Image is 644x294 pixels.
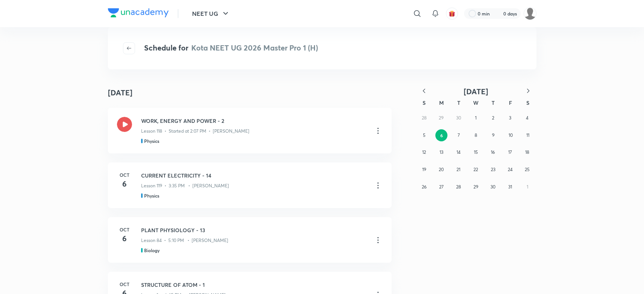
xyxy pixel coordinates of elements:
abbr: October 6, 2025 [440,132,443,138]
a: Company Logo [108,8,169,19]
h4: 6 [117,178,132,190]
abbr: October 27, 2025 [439,184,444,190]
a: Oct6PLANT PHYSIOLOGY - 13Lesson 84 • 5:10 PM • [PERSON_NAME]Biology [108,217,392,263]
button: October 24, 2025 [504,164,516,176]
abbr: October 13, 2025 [440,149,443,155]
h4: [DATE] [108,87,132,98]
button: October 8, 2025 [470,129,482,141]
a: WORK, ENERGY AND POWER - 2Lesson 118 • Started at 2:07 PM • [PERSON_NAME]Physics [108,108,392,153]
button: October 7, 2025 [453,129,465,141]
h5: Biology [144,247,160,254]
abbr: October 2, 2025 [492,115,494,121]
h3: WORK, ENERGY AND POWER - 2 [141,117,367,125]
abbr: October 22, 2025 [473,167,478,172]
button: October 29, 2025 [470,181,482,193]
abbr: Wednesday [473,99,478,106]
button: October 15, 2025 [470,146,482,158]
button: October 19, 2025 [418,164,430,176]
button: October 3, 2025 [504,112,516,124]
h6: Oct [117,281,132,288]
button: October 14, 2025 [452,146,464,158]
h3: STRUCTURE OF ATOM - 1 [141,281,367,289]
abbr: October 14, 2025 [456,149,461,155]
abbr: October 8, 2025 [475,132,477,138]
abbr: October 1, 2025 [475,115,476,121]
button: October 20, 2025 [435,164,447,176]
abbr: October 26, 2025 [422,184,427,190]
button: October 2, 2025 [487,112,499,124]
abbr: Thursday [492,99,495,106]
a: Oct6CURRENT ELECTRICITY - 14Lesson 119 • 3:35 PM • [PERSON_NAME]Physics [108,162,392,208]
abbr: October 18, 2025 [525,149,529,155]
abbr: Friday [509,99,512,106]
abbr: October 21, 2025 [456,167,460,172]
abbr: October 17, 2025 [508,149,512,155]
h4: 6 [117,233,132,244]
abbr: October 10, 2025 [509,132,513,138]
abbr: October 31, 2025 [508,184,512,190]
button: October 21, 2025 [452,164,464,176]
abbr: October 24, 2025 [508,167,513,172]
button: October 9, 2025 [487,129,500,141]
button: NEET UG [188,6,235,21]
abbr: October 20, 2025 [439,167,444,172]
abbr: October 3, 2025 [509,115,511,121]
h6: Oct [117,171,132,178]
span: Kota NEET UG 2026 Master Pro 1 (H) [191,43,318,53]
abbr: October 11, 2025 [526,132,529,138]
button: October 25, 2025 [521,164,533,176]
button: October 16, 2025 [487,146,499,158]
img: streak [494,10,502,17]
button: October 31, 2025 [504,181,516,193]
abbr: Monday [439,99,444,106]
p: Lesson 84 • 5:10 PM • [PERSON_NAME] [141,237,228,244]
p: Lesson 118 • Started at 2:07 PM • [PERSON_NAME] [141,128,249,135]
button: October 1, 2025 [470,112,482,124]
h5: Physics [144,138,159,144]
abbr: October 28, 2025 [456,184,461,190]
h6: Oct [117,226,132,233]
button: October 6, 2025 [435,129,447,141]
button: October 13, 2025 [435,146,447,158]
button: October 30, 2025 [487,181,499,193]
abbr: October 25, 2025 [525,167,530,172]
img: Shahrukh Ansari [524,7,536,20]
abbr: Tuesday [457,99,460,106]
span: [DATE] [464,86,488,96]
button: October 28, 2025 [452,181,464,193]
abbr: October 19, 2025 [422,167,426,172]
button: October 27, 2025 [435,181,447,193]
abbr: October 12, 2025 [422,149,426,155]
abbr: October 9, 2025 [492,132,495,138]
abbr: Saturday [526,99,529,106]
button: October 5, 2025 [418,129,430,141]
abbr: October 29, 2025 [473,184,478,190]
img: Company Logo [108,8,169,17]
abbr: October 4, 2025 [526,115,529,121]
button: [DATE] [432,87,520,96]
button: October 12, 2025 [418,146,430,158]
button: October 10, 2025 [504,129,516,141]
button: October 17, 2025 [504,146,516,158]
button: October 11, 2025 [522,129,534,141]
button: avatar [446,8,458,20]
h5: Physics [144,192,159,199]
button: October 22, 2025 [470,164,482,176]
h3: CURRENT ELECTRICITY - 14 [141,171,367,179]
abbr: October 23, 2025 [491,167,495,172]
p: Lesson 119 • 3:35 PM • [PERSON_NAME] [141,182,229,189]
abbr: October 30, 2025 [490,184,495,190]
button: October 23, 2025 [487,164,499,176]
button: October 18, 2025 [521,146,533,158]
h4: Schedule for [144,42,318,54]
img: avatar [449,10,455,17]
abbr: October 15, 2025 [474,149,478,155]
h3: PLANT PHYSIOLOGY - 13 [141,226,367,234]
button: October 26, 2025 [418,181,430,193]
abbr: October 7, 2025 [458,132,460,138]
button: October 4, 2025 [521,112,533,124]
abbr: October 16, 2025 [491,149,495,155]
abbr: October 5, 2025 [423,132,426,138]
abbr: Sunday [423,99,426,106]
